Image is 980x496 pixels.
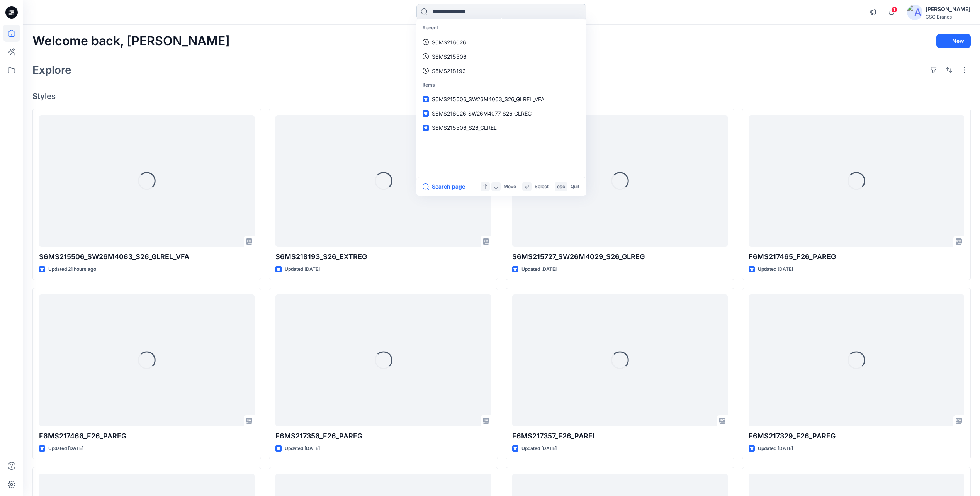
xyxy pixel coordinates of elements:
[504,183,516,191] p: Move
[275,251,491,262] p: S6MS218193_S26_EXTREG
[32,64,71,76] h2: Explore
[48,265,96,273] p: Updated 21 hours ago
[418,49,585,64] a: S6MS215506
[432,53,467,61] p: S6MS215506
[432,96,544,102] span: S6MS215506_SW26M4063_S26_GLREL_VFA
[432,124,497,131] span: S6MS215506_S26_GLREL
[557,183,565,191] p: esc
[512,251,728,262] p: S6MS215727_SW26M4029_S26_GLREG
[418,106,585,121] a: S6MS216026_SW26M4077_S26_GLREG
[423,182,465,191] button: Search page
[907,5,922,20] img: avatar
[418,64,585,78] a: S6MS218193
[275,431,491,442] p: F6MS217356_F26_PAREG
[418,35,585,49] a: S6MS216026
[936,34,971,48] button: New
[418,78,585,92] p: Items
[32,92,971,101] h4: Styles
[32,34,230,48] h2: Welcome back, [PERSON_NAME]
[571,183,579,191] p: Quit
[749,251,964,262] p: F6MS217465_F26_PAREG
[758,265,793,273] p: Updated [DATE]
[432,38,466,46] p: S6MS216026
[926,5,970,14] div: [PERSON_NAME]
[418,21,585,35] p: Recent
[39,431,255,442] p: F6MS217466_F26_PAREG
[432,67,466,75] p: S6MS218193
[48,445,83,453] p: Updated [DATE]
[418,92,585,106] a: S6MS215506_SW26M4063_S26_GLREL_VFA
[432,110,532,117] span: S6MS216026_SW26M4077_S26_GLREG
[521,265,557,273] p: Updated [DATE]
[512,431,728,442] p: F6MS217357_F26_PAREL
[285,265,320,273] p: Updated [DATE]
[926,14,970,20] div: CSC Brands
[39,251,255,262] p: S6MS215506_SW26M4063_S26_GLREL_VFA
[418,121,585,135] a: S6MS215506_S26_GLREL
[285,445,320,453] p: Updated [DATE]
[521,445,557,453] p: Updated [DATE]
[749,431,964,442] p: F6MS217329_F26_PAREG
[535,183,549,191] p: Select
[891,7,897,13] span: 1
[758,445,793,453] p: Updated [DATE]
